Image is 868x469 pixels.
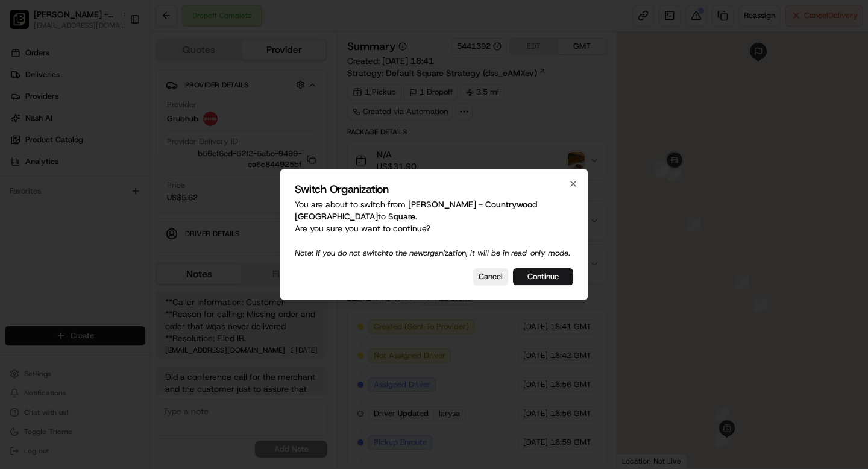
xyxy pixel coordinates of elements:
span: Square [388,211,415,222]
p: You are about to switch from to . Are you sure you want to continue? [295,198,573,259]
button: Cancel [473,268,508,285]
button: Continue [513,268,573,285]
span: Note: If you do not switch to the new organization, it will be in read-only mode. [295,248,570,258]
h2: Switch Organization [295,184,573,195]
span: [PERSON_NAME] - Countrywood [GEOGRAPHIC_DATA] [295,199,537,222]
